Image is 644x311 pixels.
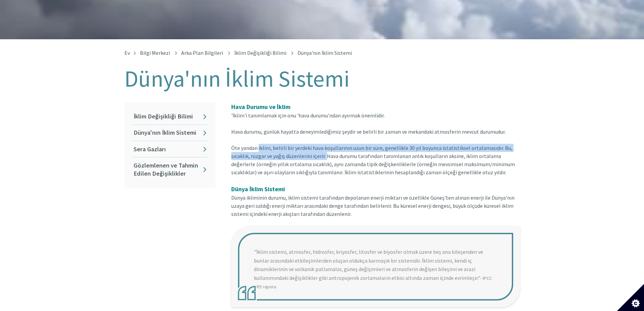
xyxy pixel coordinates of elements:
[231,128,506,135] font: Hava durumu, günlük hayatta deneyimlediğimiz şeydir ve belirli bir zaman ve mekandaki atmosferin ...
[231,112,385,119] font: 'İklim'i tanımlamak için onu 'hava durumu'ndan ayırmak önemlidir.
[297,49,352,56] font: Dünya'nın İklim Sistemi
[124,64,350,93] font: Dünya'nın İklim Sistemi
[181,49,223,56] a: Arka Plan Bilgileri
[140,49,170,56] a: Bilgi Merkezi
[133,157,208,181] a: Gözlemlenen ve Tahmin Edilen Değişiklikler
[234,49,286,56] a: İklim Değişikliği Bilimi
[133,125,208,141] a: Dünya'nın İklim Sistemi
[134,129,196,136] font: Dünya'nın İklim Sistemi
[617,284,644,311] button: Çerez tercihlerini ayarlayın
[134,161,198,177] font: Gözlemlenen ve Tahmin Edilen Değişiklikler
[134,145,166,153] font: Sera Gazları
[124,49,130,56] a: Ev
[231,145,515,176] font: Öte yandan iklim, belirli bir yerdeki hava koşullarının uzun bir süre, genellikle 30 yıl boyunca ...
[133,109,208,125] a: İklim Değişikliği Bilimi
[133,141,208,157] a: Sera Gazları
[231,194,515,217] font: Dünya ikliminin durumu, iklim sistemi tarafından depolanan enerji miktarı ve özellikle Güneş'ten ...
[231,185,285,193] font: Dünya İklim Sistemi
[231,103,290,111] font: Hava Durumu ve İklim
[134,112,193,120] font: İklim Değişikliği Bilimi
